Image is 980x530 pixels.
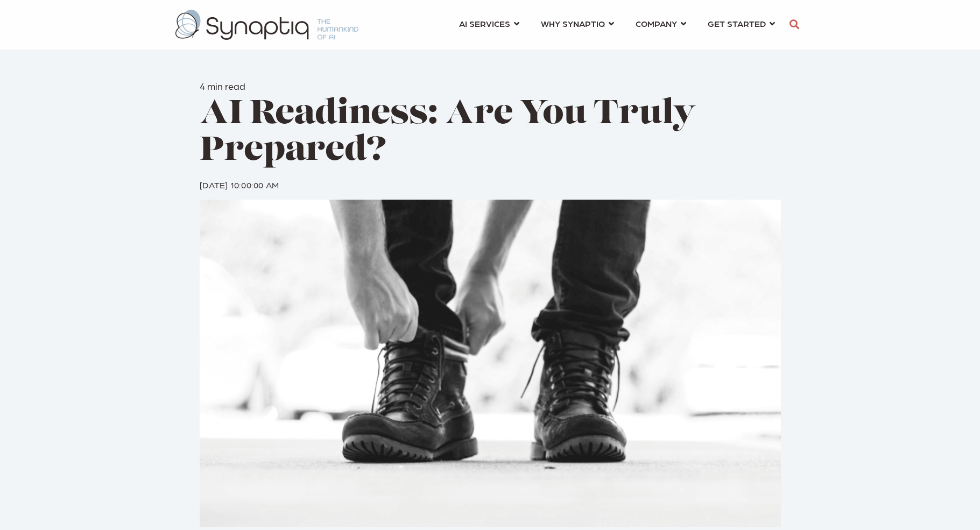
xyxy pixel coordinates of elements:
[541,13,614,33] a: WHY SYNAPTIQ
[448,5,786,44] nav: menu
[708,13,775,33] a: GET STARTED
[459,16,510,31] span: AI SERVICES
[636,13,686,33] a: COMPANY
[459,13,519,33] a: AI SERVICES
[175,10,358,40] img: synaptiq logo-2
[636,16,677,31] span: COMPANY
[200,80,781,92] h6: 4 min read
[708,16,766,31] span: GET STARTED
[200,98,696,168] span: AI Readiness: Are You Truly Prepared?
[541,16,605,31] span: WHY SYNAPTIQ
[200,179,279,190] span: [DATE] 10:00:00 AM
[200,200,781,527] img: Featured Image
